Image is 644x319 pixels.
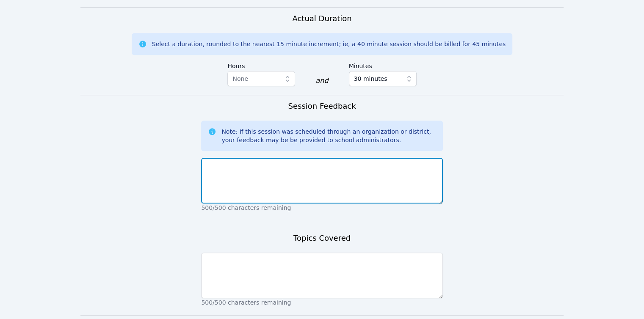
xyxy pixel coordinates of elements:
div: and [315,76,328,86]
h3: Session Feedback [288,100,356,112]
span: None [232,75,248,82]
label: Hours [227,58,295,71]
h3: Topics Covered [293,232,351,244]
h3: Actual Duration [292,13,351,25]
div: Note: If this session was scheduled through an organization or district, your feedback may be be ... [221,127,436,144]
span: 30 minutes [354,74,387,84]
p: 500/500 characters remaining [201,203,442,212]
label: Minutes [349,58,417,71]
p: 500/500 characters remaining [201,298,442,307]
button: 30 minutes [349,71,417,86]
button: None [227,71,295,86]
div: Select a duration, rounded to the nearest 15 minute increment; ie, a 40 minute session should be ... [152,40,506,48]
